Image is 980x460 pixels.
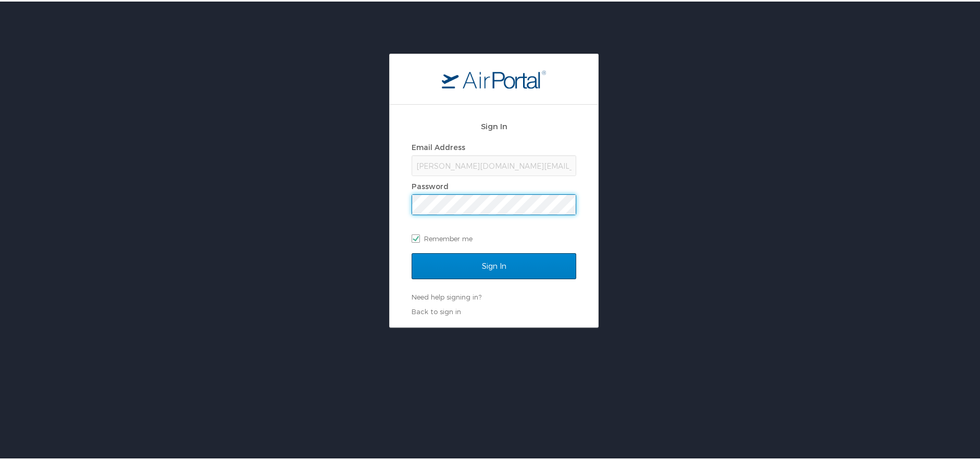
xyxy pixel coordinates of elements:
[412,141,465,150] label: Email Address
[442,68,546,87] img: logo
[412,119,576,131] h2: Sign In
[412,229,576,245] label: Remember me
[412,180,449,189] label: Password
[412,291,481,300] a: Need help signing in?
[412,306,461,314] a: Back to sign in
[412,252,576,278] input: Sign In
